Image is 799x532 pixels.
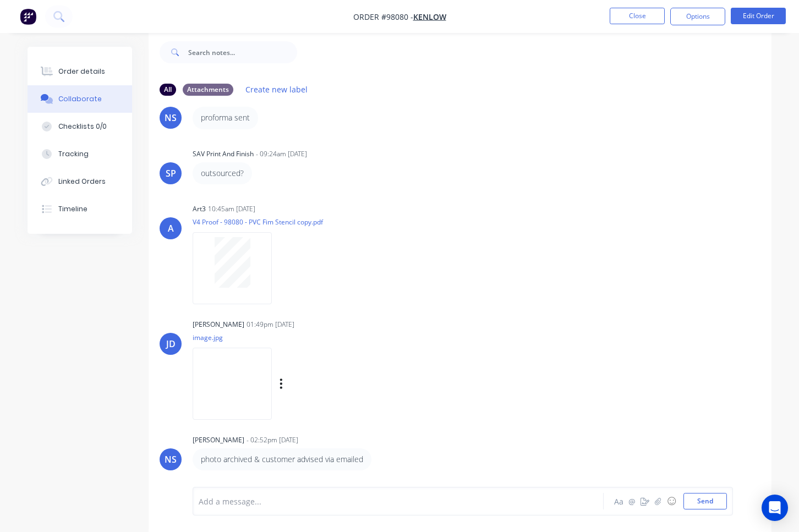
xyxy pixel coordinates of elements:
div: - 09:24am [DATE] [256,149,307,159]
div: Tracking [58,149,89,159]
div: All [160,84,176,96]
img: Factory [20,8,36,25]
div: Order details [58,67,105,76]
div: NS [165,453,177,466]
div: JD [166,337,176,350]
div: SAV Print And Finish [193,149,254,159]
div: Attachments [183,84,233,96]
div: Open Intercom Messenger [762,495,788,521]
div: Collaborate [58,94,102,104]
div: Checklists 0/0 [58,122,107,131]
button: Collaborate [28,85,132,113]
button: Options [670,8,725,25]
button: Close [610,8,665,24]
button: Timeline [28,195,132,223]
button: Aa [612,495,625,508]
button: Create new label [240,82,314,97]
span: Order #98080 - [353,12,413,22]
p: V4 Proof - 98080 - PVC Fim Stencil copy.pdf [193,217,323,227]
p: image.jpg [193,333,395,342]
div: SP [166,167,176,180]
div: art3 [193,204,206,214]
div: - 02:52pm [DATE] [247,435,298,445]
input: Search notes... [188,41,297,63]
p: proforma sent [201,112,250,123]
div: NS [165,111,177,124]
div: 01:49pm [DATE] [247,320,294,330]
p: photo archived & customer advised via emailed [201,454,363,465]
div: [PERSON_NAME] [193,435,244,445]
div: Linked Orders [58,177,106,187]
button: Edit Order [731,8,786,24]
div: Timeline [58,204,87,214]
div: 10:45am [DATE] [208,204,255,214]
div: A [168,222,174,235]
button: ☺ [665,495,678,508]
button: Linked Orders [28,168,132,195]
button: Order details [28,58,132,85]
a: Kenlow [413,12,446,22]
button: Send [683,493,727,509]
button: @ [625,495,638,508]
p: outsourced? [201,168,244,179]
div: [PERSON_NAME] [193,320,244,330]
button: Checklists 0/0 [28,113,132,140]
button: Tracking [28,140,132,168]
